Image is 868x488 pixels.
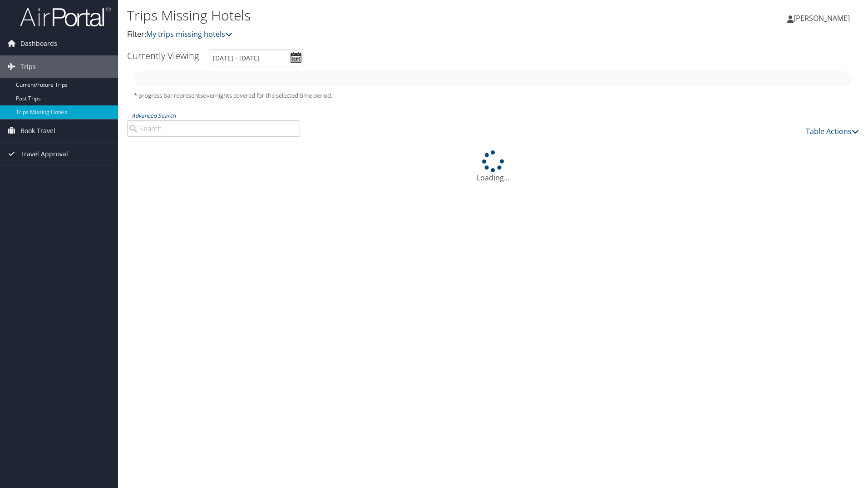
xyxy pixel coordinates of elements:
img: airportal-logo.png [20,6,111,27]
div: Loading... [127,150,859,183]
a: Table Actions [806,126,859,136]
input: [DATE] - [DATE] [209,50,304,66]
a: Advanced Search [132,112,176,120]
span: [PERSON_NAME] [794,13,850,23]
a: [PERSON_NAME] [787,5,859,32]
a: My trips missing hotels [146,29,232,39]
span: Dashboards [20,32,57,55]
span: Trips [20,55,36,78]
h3: Currently Viewing [127,50,199,62]
input: Advanced Search [127,120,300,137]
span: Book Travel [20,120,55,142]
span: Travel Approval [20,143,68,165]
h1: Trips Missing Hotels [127,6,615,25]
h5: * progress bar represents overnights covered for the selected time period. [134,91,852,100]
p: Filter: [127,29,615,40]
